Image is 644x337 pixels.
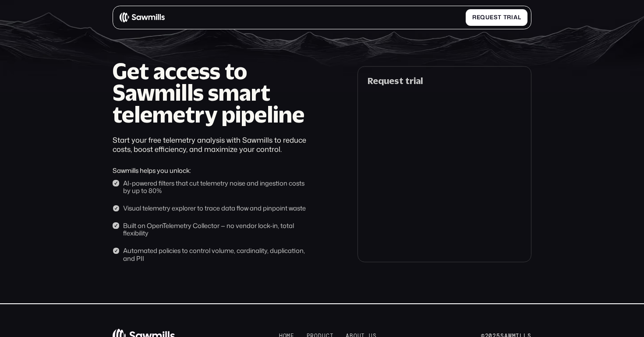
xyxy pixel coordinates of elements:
[518,14,521,21] span: l
[113,60,313,126] h1: Get access to Sawmills smart telemetry pipeline
[472,14,477,21] span: R
[498,14,502,21] span: t
[113,135,313,154] div: Start your free telemetry analysis with Sawmills to reduce costs, boost efficiency, and maximize ...
[503,14,507,21] span: t
[511,14,513,21] span: i
[123,204,313,212] div: Visual telemetry explorer to trace data flow and pinpoint waste
[113,167,313,175] div: Sawmills helps you unlock:
[123,222,313,237] div: Built on OpenTelemetry Collector — no vendor lock-in, total flexibility
[485,14,490,21] span: u
[490,14,494,21] span: e
[368,76,521,86] div: Request trial
[123,179,313,195] div: AI-powered filters that cut telemetry noise and ingestion costs by up to 80%
[494,14,498,21] span: s
[507,14,511,21] span: r
[123,247,313,262] div: Automated policies to control volume, cardinality, duplication, and PII
[480,14,485,21] span: q
[477,14,481,21] span: e
[513,14,518,21] span: a
[466,9,527,25] a: Requesttrial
